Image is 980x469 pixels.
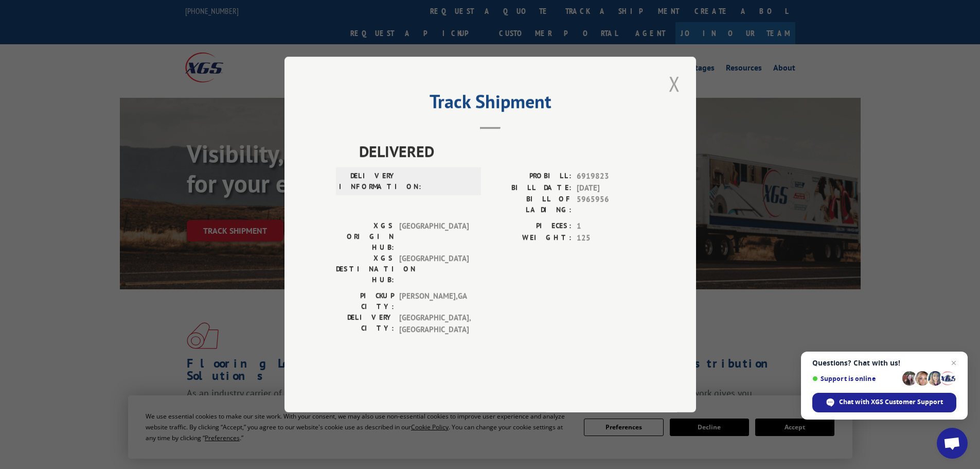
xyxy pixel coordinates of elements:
[336,94,645,114] h2: Track Shipment
[490,232,572,244] label: WEIGHT:
[577,194,645,215] span: 5965956
[399,290,469,312] span: [PERSON_NAME] , GA
[490,170,572,182] label: PROBILL:
[577,220,645,232] span: 1
[359,140,645,163] span: DELIVERED
[336,312,394,335] label: DELIVERY CITY:
[490,220,572,232] label: PIECES:
[490,194,572,215] label: BILL OF LADING:
[839,397,943,407] span: Chat with XGS Customer Support
[937,428,968,459] a: Open chat
[577,170,645,182] span: 6919823
[577,232,645,244] span: 125
[812,359,956,367] span: Questions? Chat with us!
[812,393,956,412] span: Chat with XGS Customer Support
[577,182,645,194] span: [DATE]
[336,220,394,253] label: XGS ORIGIN HUB:
[399,312,469,335] span: [GEOGRAPHIC_DATA] , [GEOGRAPHIC_DATA]
[336,253,394,285] label: XGS DESTINATION HUB:
[666,70,683,98] button: Close modal
[336,290,394,312] label: PICKUP CITY:
[812,375,899,383] span: Support is online
[339,170,397,192] label: DELIVERY INFORMATION:
[399,220,469,253] span: [GEOGRAPHIC_DATA]
[399,253,469,285] span: [GEOGRAPHIC_DATA]
[490,182,572,194] label: BILL DATE:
